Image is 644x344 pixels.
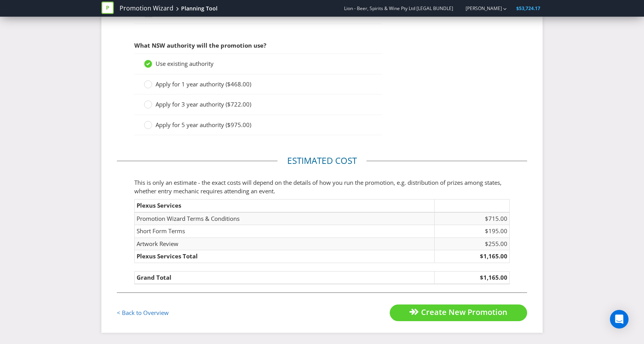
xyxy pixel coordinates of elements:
td: Promotion Wizard Terms & Conditions [135,212,435,225]
span: Lion - Beer, Spirits & Wine Pty Ltd [LEGAL BUNDLE] [344,5,453,12]
td: Plexus Services Total [135,250,435,263]
div: Planning Tool [181,5,218,12]
span: Apply for 1 year authority ($468.00) [156,80,251,88]
span: What NSW authority will the promotion use? [134,41,266,49]
button: Create New Promotion [390,304,527,321]
td: $715.00 [435,212,510,225]
span: Apply for 3 year authority ($722.00) [156,100,251,108]
a: [PERSON_NAME] [458,5,502,12]
p: This is only an estimate - the exact costs will depend on the details of how you run the promotio... [134,179,510,195]
td: Plexus Services [135,200,435,212]
a: < Back to Overview [117,309,169,316]
td: $195.00 [435,225,510,237]
td: $1,165.00 [435,250,510,263]
td: Short Form Terms [135,225,435,237]
span: Use existing authority [156,60,214,67]
td: Grand Total [135,271,435,284]
a: Promotion Wizard [120,4,173,13]
td: Artwork Review [135,237,435,250]
td: $255.00 [435,237,510,250]
span: Apply for 5 year authority ($975.00) [156,121,251,129]
div: Open Intercom Messenger [610,310,629,329]
td: $1,165.00 [435,271,510,284]
span: $53,724.17 [516,5,540,12]
legend: Estimated cost [277,155,367,167]
span: Create New Promotion [421,307,507,317]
